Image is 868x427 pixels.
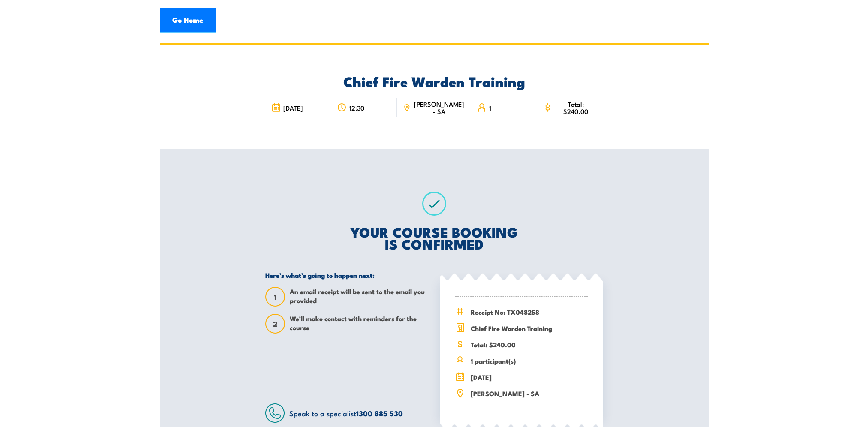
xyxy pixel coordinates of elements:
[471,388,588,398] span: [PERSON_NAME] - SA
[349,104,364,111] span: 12:30
[489,104,491,111] span: 1
[471,372,588,382] span: [DATE]
[471,323,588,333] span: Chief Fire Warden Training
[471,356,588,366] span: 1 participant(s)
[290,287,428,307] span: An email receipt will be sent to the email you provided
[555,100,597,115] span: Total: $240.00
[160,8,216,33] a: Go Home
[471,307,588,317] span: Receipt No: TX048258
[265,75,603,87] h2: Chief Fire Warden Training
[356,408,403,419] a: 1300 885 530
[265,271,428,279] h5: Here’s what’s going to happen next:
[290,314,428,334] span: We’ll make contact with reminders for the course
[283,104,303,111] span: [DATE]
[265,226,603,250] h2: YOUR COURSE BOOKING IS CONFIRMED
[471,340,588,349] span: Total: $240.00
[266,319,284,328] span: 2
[289,408,403,418] span: Speak to a specialist
[266,292,284,301] span: 1
[413,100,465,115] span: [PERSON_NAME] - SA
